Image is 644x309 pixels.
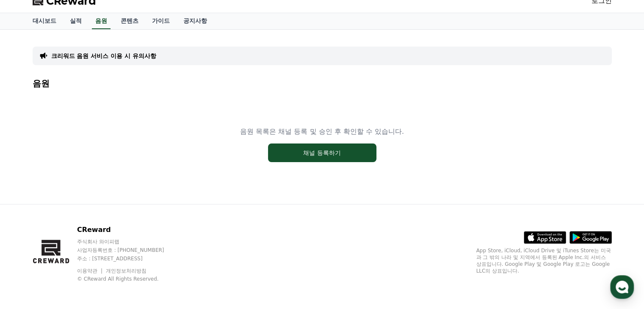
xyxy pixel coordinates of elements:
[268,143,376,162] button: 채널 등록하기
[106,268,146,274] a: 개인정보처리방침
[33,79,612,88] h4: 음원
[3,239,56,260] a: 홈
[27,251,32,258] span: 홈
[77,247,180,254] p: 사업자등록번호 : [PHONE_NUMBER]
[77,225,180,235] p: CReward
[109,239,163,260] a: 설정
[131,251,141,258] span: 설정
[77,252,88,259] span: 대화
[92,13,111,29] a: 음원
[51,52,156,60] a: 크리워드 음원 서비스 이용 시 유의사항
[77,276,180,282] p: © CReward All Rights Reserved.
[77,268,104,274] a: 이용약관
[240,127,404,137] p: 음원 목록은 채널 등록 및 승인 후 확인할 수 있습니다.
[63,13,88,29] a: 실적
[476,247,612,274] p: App Store, iCloud, iCloud Drive 및 iTunes Store는 미국과 그 밖의 나라 및 지역에서 등록된 Apple Inc.의 서비스 상표입니다. Goo...
[177,13,214,29] a: 공지사항
[26,13,63,29] a: 대시보드
[77,255,180,262] p: 주소 : [STREET_ADDRESS]
[77,238,180,245] p: 주식회사 와이피랩
[56,239,109,260] a: 대화
[145,13,177,29] a: 가이드
[114,13,145,29] a: 콘텐츠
